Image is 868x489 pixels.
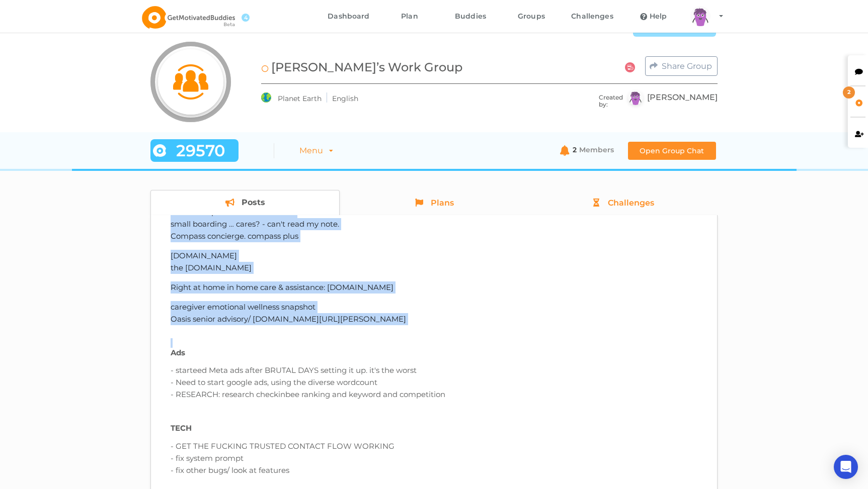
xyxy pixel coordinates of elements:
[171,423,192,433] strong: TECH
[299,146,323,156] div: Menu
[645,56,718,76] button: Share Group
[628,142,716,160] button: Open Group Chat
[843,86,855,99] div: 2
[171,364,697,401] p: - starteed Meta ads after BRUTAL DAYS setting it up. it's the worst - Need to start google ads, u...
[261,58,462,76] div: [PERSON_NAME]’s Work Group
[171,301,697,325] p: caregiver emotional wellness snapshot Oasis senior advisory/ [DOMAIN_NAME][URL][PERSON_NAME]
[171,338,697,358] h4: Ads
[171,206,697,242] p: Other companies - senior locatior small boarding … cares? - can't read my note. Compass concierge...
[625,62,635,72] img: work
[278,92,322,108] p: Planet Earth
[332,92,358,108] div: English
[166,146,236,156] span: 29570
[579,145,614,154] span: Members
[608,199,654,207] span: Challenges
[834,455,858,479] div: Open Intercom Messenger
[431,199,454,207] span: Plans
[171,281,697,294] p: Right at home in home care & assistance: [DOMAIN_NAME]
[242,14,250,22] span: 4
[158,49,223,115] img: icon
[171,250,697,274] p: [DOMAIN_NAME] the [DOMAIN_NAME]
[599,94,718,108] div: Created by:
[242,199,265,207] span: Posts
[573,145,577,154] span: 2
[647,92,718,102] span: [PERSON_NAME]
